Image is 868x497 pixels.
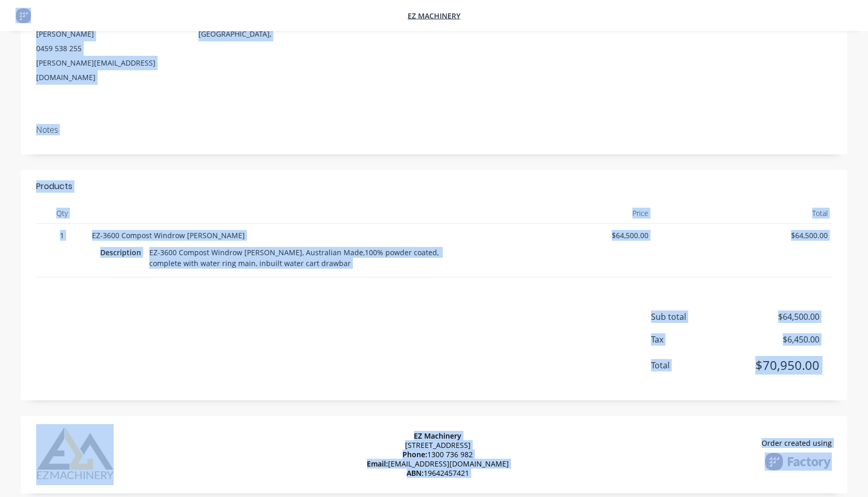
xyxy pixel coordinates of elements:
[36,41,182,56] div: 0459 538 255
[16,8,31,23] img: Factory
[407,469,469,478] span: 19642457421
[198,27,344,41] div: [GEOGRAPHIC_DATA],
[743,356,819,375] span: $70,950.00
[36,424,114,485] img: Company Logo
[405,441,471,450] span: [STREET_ADDRESS]
[407,468,424,478] span: ABN:
[40,230,84,241] span: 1
[743,310,819,323] span: $64,500.00
[36,125,832,135] div: Notes
[651,310,743,323] span: Sub total
[653,203,832,224] div: Total
[36,203,88,224] div: Qty
[414,431,461,441] span: EZ Machinery
[765,453,832,471] img: Factory Logo
[651,359,743,371] span: Total
[367,459,388,469] span: Email:
[92,230,245,240] span: EZ-3600 Compost Windrow [PERSON_NAME]
[100,245,145,260] div: Description
[402,450,473,459] span: 1300 736 982
[402,449,427,459] span: Phone:
[145,245,460,271] div: EZ-3600 Compost Windrow [PERSON_NAME], Australian Made,100% powder coated, complete with water ri...
[198,27,344,60] div: [GEOGRAPHIC_DATA],
[743,333,819,346] span: $6,450.00
[36,180,72,193] div: Products
[388,459,509,469] a: [EMAIL_ADDRESS][DOMAIN_NAME]
[36,27,182,41] div: [PERSON_NAME]
[36,27,182,85] div: [PERSON_NAME]0459 538 255[PERSON_NAME][EMAIL_ADDRESS][DOMAIN_NAME]
[408,11,460,21] a: EZ Machinery
[762,439,832,448] span: Order created using
[477,230,648,241] span: $64,500.00
[657,230,828,241] span: $64,500.00
[36,56,182,85] div: [PERSON_NAME][EMAIL_ADDRESS][DOMAIN_NAME]
[651,333,743,346] span: Tax
[473,203,653,224] div: Price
